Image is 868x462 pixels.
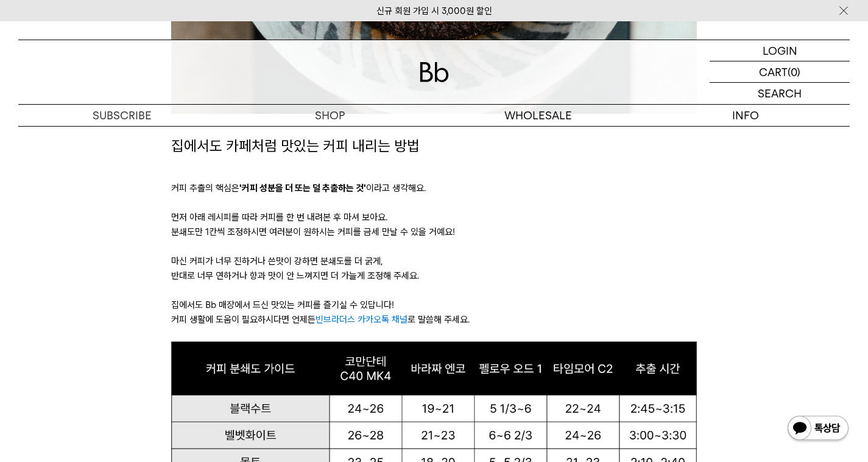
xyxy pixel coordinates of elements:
p: LOGIN [763,40,797,61]
p: INFO [642,105,850,126]
p: WHOLESALE [434,105,642,126]
p: (0) [788,61,800,82]
a: 빈브라더스 카카오톡 채널 [316,314,408,325]
span: 집에서도 카페처럼 맛있는 커피 내리는 방법 [171,137,420,155]
p: 분쇄도만 1칸씩 조정하시면 여러분이 원하시는 커피를 금세 만날 수 있을 거예요! [171,225,697,239]
p: 먼저 아래 레시피를 따라 커피를 한 번 내려본 후 마셔 보아요. [171,210,697,225]
a: SHOP [226,105,434,126]
p: 커피 생활에 도움이 필요하시다면 언제든 로 말씀해 주세요. [171,312,697,327]
p: 마신 커피가 너무 진하거나 쓴맛이 강하면 분쇄도를 더 굵게, [171,254,697,268]
img: 로고 [420,62,449,82]
img: 카카오톡 채널 1:1 채팅 버튼 [786,415,850,444]
b: '커피 성분을 더 또는 덜 추출하는 것' [239,183,366,194]
p: 커피 추출의 핵심은 이라고 생각해요. [171,181,697,195]
p: SEARCH [758,83,802,104]
a: LOGIN [710,40,850,61]
a: SUBSCRIBE [18,105,226,126]
a: 신규 회원 가입 시 3,000원 할인 [376,5,492,16]
p: 집에서도 Bb 매장에서 드신 맛있는 커피를 즐기실 수 있답니다! [171,298,697,312]
p: 반대로 너무 연하거나 향과 맛이 안 느껴지면 더 가늘게 조정해 주세요. [171,268,697,283]
a: CART (0) [710,61,850,83]
p: CART [759,61,788,82]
